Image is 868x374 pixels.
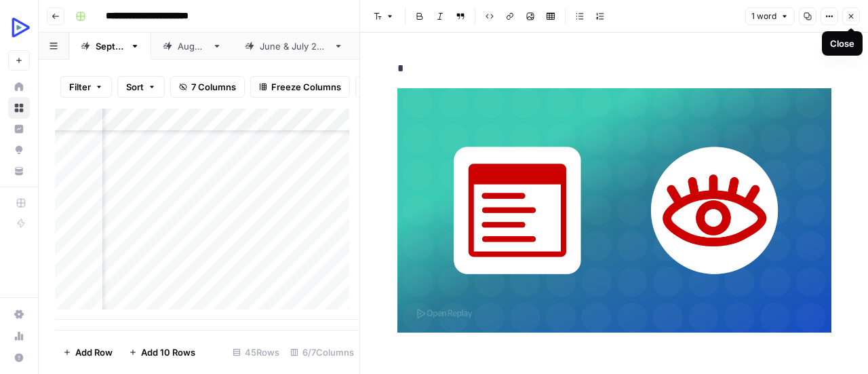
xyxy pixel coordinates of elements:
[830,37,854,50] div: Close
[75,345,113,359] span: Add Row
[397,88,831,333] img: Detecting%20When%20Elements%20Enter%20the%20Viewport%20with%20Intersection%20Observer.jpg
[117,76,165,98] button: Sort
[69,33,151,60] a: [DATE]
[8,347,30,369] button: Help + Support
[8,303,30,325] a: Settings
[8,139,30,161] a: Opportunities
[8,118,30,140] a: Insights
[227,341,285,363] div: 45 Rows
[170,76,245,98] button: 7 Columns
[69,80,91,94] span: Filter
[8,160,30,182] a: Your Data
[191,80,236,94] span: 7 Columns
[141,345,195,359] span: Add 10 Rows
[8,16,33,40] img: OpenReplay Logo
[271,80,341,94] span: Freeze Columns
[260,39,328,53] div: [DATE] & [DATE]
[60,76,112,98] button: Filter
[8,76,30,98] a: Home
[8,325,30,347] a: Usage
[8,11,30,45] button: Workspace: OpenReplay
[55,341,121,363] button: Add Row
[126,80,144,94] span: Sort
[151,33,233,60] a: [DATE]
[96,39,125,53] div: [DATE]
[121,341,203,363] button: Add 10 Rows
[8,97,30,119] a: Browse
[285,341,359,363] div: 6/7 Columns
[178,39,207,53] div: [DATE]
[745,7,795,25] button: 1 word
[751,10,776,22] span: 1 word
[233,33,355,60] a: [DATE] & [DATE]
[250,76,350,98] button: Freeze Columns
